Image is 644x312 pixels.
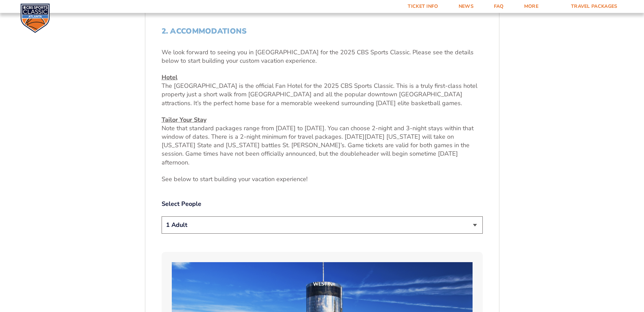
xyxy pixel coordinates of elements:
[162,27,483,36] h2: 2. Accommodations
[162,175,483,183] p: See below to start building your vacation experience!
[162,116,483,167] p: Note that standard packages range from [DATE] to [DATE]. You can choose 2-night and 3-night stays...
[162,48,483,65] p: We look forward to seeing you in [GEOGRAPHIC_DATA] for the 2025 CBS Sports Classic. Please see th...
[162,200,483,208] label: Select People
[162,73,483,108] p: The [GEOGRAPHIC_DATA] is the official Fan Hotel for the 2025 CBS Sports Classic. This is a truly ...
[20,3,50,33] img: CBS Sports Classic
[162,116,206,124] u: Tailor Your Stay
[162,73,178,81] u: Hotel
